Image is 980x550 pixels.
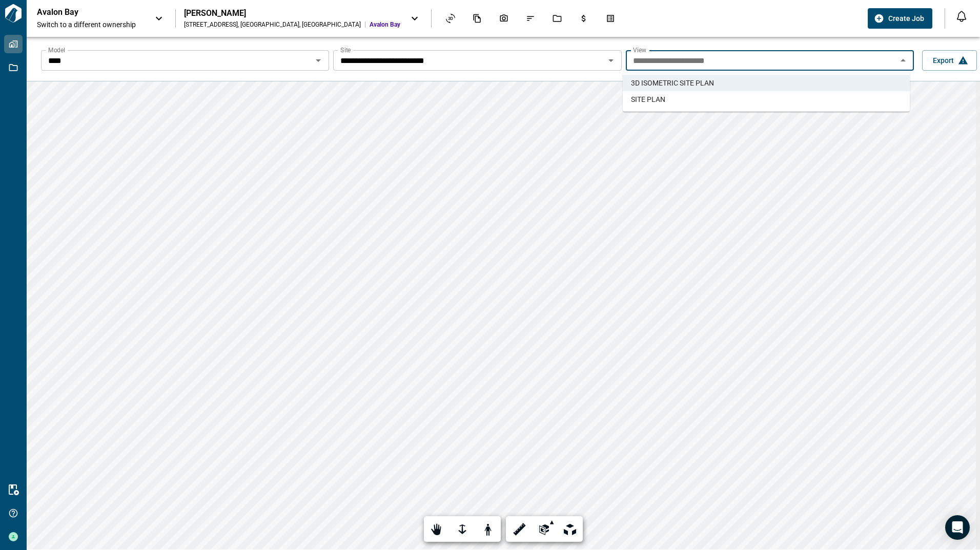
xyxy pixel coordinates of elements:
div: Documents [466,10,488,27]
button: Close [896,53,910,68]
button: Open [311,53,325,68]
label: Model [48,46,65,54]
div: [PERSON_NAME] [184,8,400,18]
div: Issues & Info [520,10,541,27]
span: Create Job [888,13,924,24]
span: Switch to a different ownership [37,19,145,30]
span: SITE PLAN [631,94,665,104]
label: View [633,46,646,54]
label: Site [340,46,351,54]
div: Photos [493,10,515,27]
span: Export [933,55,954,66]
p: Avalon Bay [37,7,129,17]
div: Asset View [440,10,461,27]
div: Open Intercom Messenger [945,515,970,540]
div: Budgets [573,10,595,27]
button: Open notification feed [953,8,970,25]
button: Create Job [868,8,932,29]
span: Avalon Bay [370,20,400,29]
div: Takeoff Center [600,10,621,27]
button: Open [604,53,618,68]
div: [STREET_ADDRESS] , [GEOGRAPHIC_DATA] , [GEOGRAPHIC_DATA] [184,20,361,29]
span: 3D ISOMETRIC SITE PLAN​ [631,78,714,88]
div: Jobs [546,10,568,27]
button: Export [922,50,977,71]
